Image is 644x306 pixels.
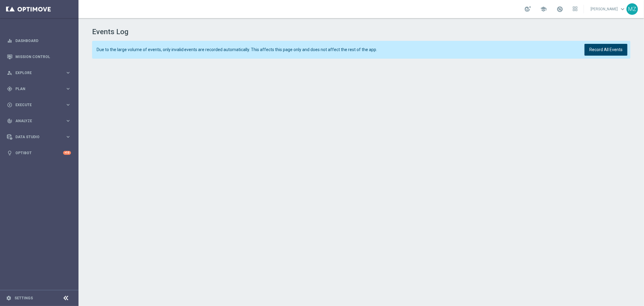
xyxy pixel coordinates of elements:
[7,54,71,59] button: Mission Control
[7,33,71,49] div: Dashboard
[7,118,65,124] div: Analyze
[15,103,65,107] span: Execute
[7,38,12,44] i: equalizer
[15,119,65,123] span: Analyze
[97,47,577,52] span: Due to the large volume of events, only invalid events are recorded automatically. This affects t...
[585,44,627,56] button: Record All Events
[590,5,626,14] a: [PERSON_NAME]keyboard_arrow_down
[7,134,65,140] div: Data Studio
[7,119,71,123] button: track_changes Analyze keyboard_arrow_right
[7,70,12,76] i: person_search
[540,6,547,12] span: school
[65,86,71,92] i: keyboard_arrow_right
[626,3,638,15] div: MZ
[65,134,71,140] i: keyboard_arrow_right
[7,102,12,108] i: play_circle_outline
[7,38,71,43] button: equalizer Dashboard
[7,49,71,65] div: Mission Control
[15,135,65,139] span: Data Studio
[7,151,71,155] button: lightbulb Optibot +10
[7,145,71,161] div: Optibot
[63,151,71,155] div: +10
[7,150,12,156] i: lightbulb
[15,145,63,161] a: Optibot
[7,135,71,139] button: Data Studio keyboard_arrow_right
[7,70,71,75] button: person_search Explore keyboard_arrow_right
[6,295,11,301] i: settings
[92,28,631,36] h1: Events Log
[65,102,71,108] i: keyboard_arrow_right
[7,102,65,108] div: Execute
[7,103,71,107] button: play_circle_outline Execute keyboard_arrow_right
[15,71,65,75] span: Explore
[619,6,626,12] span: keyboard_arrow_down
[7,118,12,124] i: track_changes
[7,86,65,92] div: Plan
[15,49,71,65] a: Mission Control
[15,87,65,91] span: Plan
[7,70,65,76] div: Explore
[14,296,33,300] a: Settings
[7,86,71,91] button: gps_fixed Plan keyboard_arrow_right
[65,118,71,124] i: keyboard_arrow_right
[65,70,71,76] i: keyboard_arrow_right
[7,86,12,92] i: gps_fixed
[15,33,71,49] a: Dashboard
